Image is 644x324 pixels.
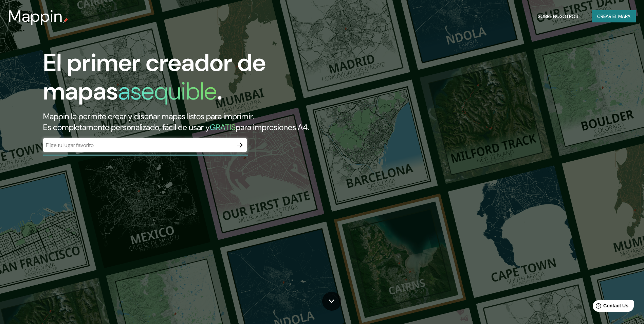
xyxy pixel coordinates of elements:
[535,10,581,23] button: Sobre nosotros
[584,298,637,317] iframe: Help widget launcher
[63,18,68,23] img: mappin-pin
[43,111,365,133] h2: Mappin le permite crear y diseñar mapas listos para imprimir. Es completamente personalizado, fác...
[43,141,233,149] input: Elige tu lugar favorito
[43,49,365,111] h1: El primer creador de mapas .
[597,12,630,21] font: Crear el mapa
[118,75,217,107] h1: asequible
[210,122,236,132] h5: GRATIS
[538,12,578,21] font: Sobre nosotros
[8,7,63,26] h3: Mappin
[592,10,636,23] button: Crear el mapa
